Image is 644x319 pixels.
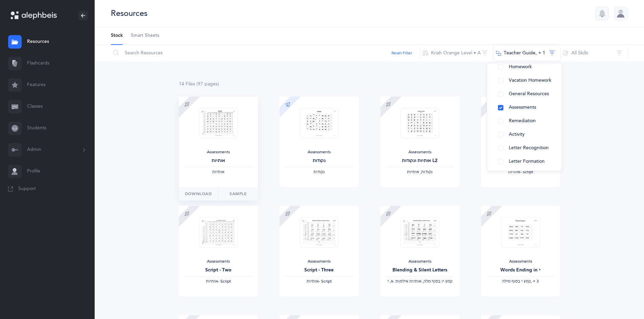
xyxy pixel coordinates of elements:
button: Reset Filter [391,50,412,56]
span: Letter Formation [509,159,545,164]
div: Assessments [386,150,454,155]
button: Teacher Guide‪, + 1‬ [493,45,560,61]
div: Assessments [486,150,555,155]
div: Script - Three [285,267,353,274]
div: - Script [486,169,555,175]
span: s [193,81,195,87]
div: Blending & Silent Letters [386,267,454,274]
button: Letter Formation [493,155,556,168]
span: Homework [509,64,532,70]
img: Test_Form_-_Words_Ending_in_Yud_thumbnail_1683462364.png [501,217,540,248]
div: Assessments [184,259,253,264]
div: Assessments [386,259,454,264]
button: Vacation Homework [493,74,556,87]
span: Assessments [509,105,536,110]
button: Remediation [493,114,556,128]
button: General Resources [493,87,556,101]
span: (97 page ) [196,81,219,87]
img: Test_Form_-_%D7%90%D7%95%D7%AA%D7%99%D7%95%D7%AA_thumbnail_1703568131.png [199,108,238,138]
span: s [216,81,218,87]
span: Remediation [509,118,536,124]
div: אותיות ונקודות L2 [386,157,454,164]
span: Vacation Homework [509,78,551,83]
a: Sample [218,187,258,201]
div: - Script [184,279,253,284]
span: ‫אותיות‬ [307,279,319,284]
span: Smart Sheets [131,32,159,39]
button: Assessments [493,101,556,114]
div: Resources [111,8,147,19]
span: ‫אותיות‬ [508,169,520,174]
span: Letter Recognition [509,145,549,151]
span: Support [18,186,36,192]
img: Test_Form_-_Blended_Endings_and_Silent_Letters_thumbnail_1703555235.png [400,217,439,248]
span: General Resources [509,91,549,97]
span: ‫נקודות‬ [313,169,325,174]
img: Test_Form_-_%D7%A0%D7%A7%D7%95%D7%93%D7%95%D7%AA_thumbnail_1703568348.png [300,108,338,138]
button: All Skills [560,45,628,61]
span: ‫קמץ יו בסוף מלה, אותיות אילמות: א, י‬ [387,279,452,284]
button: Homework [493,60,556,74]
span: ‫אותיות‬ [206,279,218,284]
div: נקודות [285,157,353,164]
img: Test_Form_-_Blended_Endings_and_Silent_Letters-_Script_thumbnail_1703785830.png [300,217,338,248]
button: Download [179,187,218,201]
div: Assessments [285,259,353,264]
div: Assessments [285,150,353,155]
span: ‫נקודות, אותיות‬ [407,169,432,174]
div: Script - One [486,157,555,164]
span: ‫אותיות‬ [212,169,224,174]
div: ‪, + 3‬ [486,279,555,284]
button: Activity [493,128,556,141]
span: Activity [509,132,525,137]
div: Assessments [486,259,555,264]
div: Script - Two [184,267,253,274]
div: אותיות [184,157,253,164]
span: Download [185,191,212,197]
button: Letter Recognition [493,141,556,155]
div: Assessments [184,150,253,155]
button: Stickers [493,168,556,182]
div: - Script [285,279,353,284]
button: Kriah Orange Level • A [420,45,493,61]
span: 14 File [179,81,195,87]
img: Test_Form_-_%D7%90%D7%95%D7%AA%D7%99%D7%95%D7%AA_%D7%95%D7%A0%D7%A7%D7%95%D7%93%D7%95%D7%AA_L2_Sc... [199,217,238,248]
img: Test_Form_-_%D7%90%D7%95%D7%AA%D7%99%D7%95%D7%AA_%D7%95%D7%A0%D7%A7%D7%95%D7%93%D7%95%D7%AA_L2_th... [400,108,439,138]
span: ‫קמץ י בסוף מילה‬ [502,279,531,284]
input: Search Resources [111,45,420,61]
div: Words Ending in י [486,267,555,274]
